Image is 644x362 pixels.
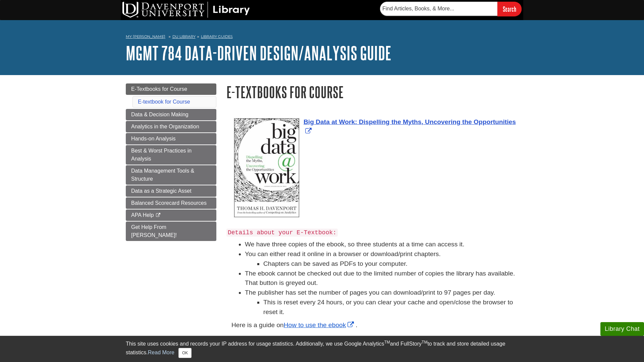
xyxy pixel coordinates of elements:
[126,34,165,40] a: My [PERSON_NAME]
[380,2,522,16] form: Searches DU Library's articles, books, and more
[126,133,216,144] a: Hands-on Analysis
[126,340,518,358] div: This site uses cookies and records your IP address for usage statistics. Additionally, we use Goo...
[126,121,216,132] a: Analytics in the Organization
[131,168,194,182] span: Data Management Tools & Structure
[131,124,199,129] span: Analytics in the Organization
[384,340,390,345] sup: TM
[155,213,161,218] i: This link opens in a new window
[131,200,207,206] span: Balanced Scorecard Resources
[226,229,338,237] code: Details about your E-Textbook:
[126,209,216,221] a: APA Help
[497,2,522,16] input: Search
[263,259,518,269] li: Chapters can be saved as PDFs to your computer.
[231,320,518,330] p: Here is a guide on .
[233,117,300,219] img: Cover Art
[245,269,518,288] li: The ebook cannot be checked out due to the limited number of copies the library has available. Th...
[122,2,250,18] img: DU Library
[380,2,497,16] input: Find Articles, Books, & More...
[131,212,154,218] span: APA Help
[138,99,190,105] a: E-textbook for Course
[172,34,196,39] a: DU Library
[245,249,518,269] li: You can either read it online in a browser or download/print chapters.
[148,350,174,355] a: Read More
[131,148,192,162] span: Best & Worst Practices in Analysis
[178,348,192,358] button: Close
[126,32,518,43] nav: breadcrumb
[245,288,518,317] li: The publisher has set the number of pages you can download/print to 97 pages per day.
[131,86,187,92] span: E-Textbooks for Course
[245,240,518,249] li: We have three copies of the ebook, so three students at a time can access it.
[131,188,192,194] span: Data as a Strategic Asset
[226,83,518,101] h1: E-Textbooks for Course
[131,136,176,141] span: Hands-on Analysis
[126,109,216,120] a: Data & Decision Making
[126,83,216,95] a: E-Textbooks for Course
[126,145,216,165] a: Best & Worst Practices in Analysis
[422,340,427,345] sup: TM
[201,34,233,39] a: Library Guides
[126,83,216,241] div: Guide Page Menu
[263,298,518,317] li: This is reset every 24 hours, or you can clear your cache and open/close the browser to reset it.
[126,165,216,185] a: Data Management Tools & Structure
[126,197,216,209] a: Balanced Scorecard Resources
[600,322,644,336] button: Library Chat
[126,222,216,241] a: Get Help From [PERSON_NAME]!
[284,321,356,328] a: Link opens in new window
[131,112,189,117] span: Data & Decision Making
[304,118,516,135] a: Link opens in new window
[126,185,216,197] a: Data as a Strategic Asset
[126,43,391,63] a: MGMT 784 Data-Driven Design/Analysis Guide
[304,118,516,125] span: Big Data at Work: Dispelling the Myths, Uncovering the Opportunities
[131,224,177,238] span: Get Help From [PERSON_NAME]!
